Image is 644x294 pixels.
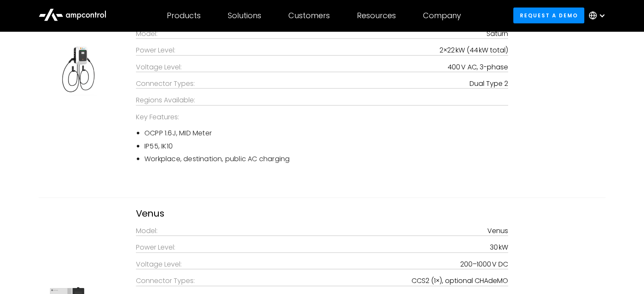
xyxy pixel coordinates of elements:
h3: Venus [136,208,508,219]
div: Connector Types: [136,276,195,286]
div: Model: [136,29,158,38]
div: Power Level: [136,46,175,55]
div: Resources [357,11,396,20]
div: Dual Type 2 [470,79,508,88]
div: Customers [288,11,330,20]
div: Company [423,11,461,20]
div: Connector Types: [136,79,195,88]
div: Key Features: [136,113,508,122]
li: OCPP 1.6J, MID Meter [144,129,508,138]
div: 200–1000 V DC [460,260,508,269]
div: 30 kW [490,243,508,252]
div: 400 V AC, 3-phase [448,63,508,72]
div: Saturn [486,29,508,38]
div: Voltage Level: [136,63,182,72]
div: Model: [136,226,158,236]
div: Products [167,11,201,20]
div: Voltage Level: [136,260,182,269]
div: Solutions [228,11,261,20]
div: Venus [487,226,508,236]
img: Saturn [39,41,119,96]
div: 2×22 kW (44 kW total) [439,46,508,55]
li: Workplace, destination, public AC charging [144,154,508,164]
li: IP55, IK10 [144,142,508,151]
div: Power Level: [136,243,175,252]
div: CCS2 (1×), optional CHAdeMO [412,276,508,286]
a: Request a demo [513,8,584,23]
div: Regions Available: [136,96,195,105]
